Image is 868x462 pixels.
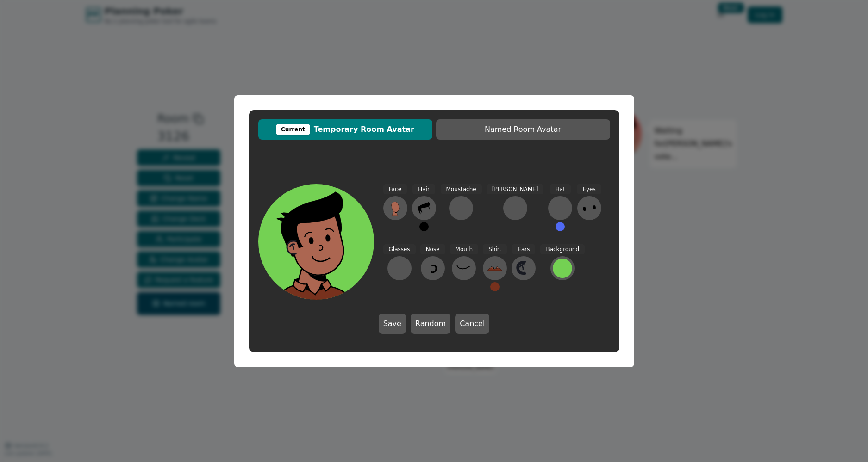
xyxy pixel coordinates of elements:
span: Hat [550,184,571,195]
button: Save [379,314,406,334]
span: Face [383,184,407,195]
span: [PERSON_NAME] [487,184,544,195]
button: Named Room Avatar [436,119,610,140]
span: Shirt [483,244,507,255]
span: Mouth [450,244,479,255]
span: Moustache [441,184,482,195]
span: Eyes [577,184,601,195]
span: Temporary Room Avatar [263,124,428,135]
span: Nose [420,244,445,255]
button: Cancel [455,314,489,334]
button: Random [411,314,450,334]
span: Named Room Avatar [441,124,606,135]
button: CurrentTemporary Room Avatar [258,119,432,140]
span: Background [540,244,585,255]
span: Hair [412,184,435,195]
div: Current [276,124,310,135]
span: Glasses [383,244,416,255]
span: Ears [512,244,535,255]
